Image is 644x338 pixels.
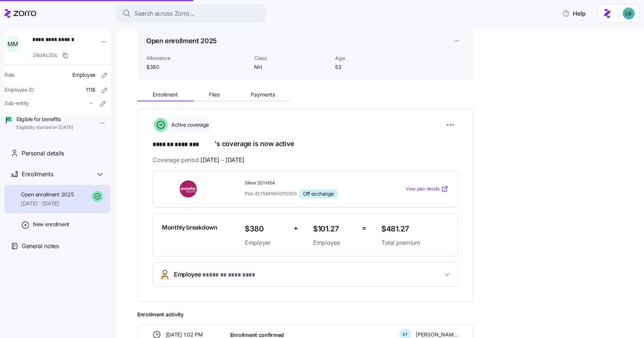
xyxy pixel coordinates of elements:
span: K T [403,333,408,337]
span: [DATE] - [DATE] [21,200,74,207]
span: NH [254,63,329,71]
span: Employer [245,238,288,247]
span: Enrollment [153,92,178,97]
span: View plan details [406,186,440,193]
span: Files [209,92,220,97]
button: Search across Zorro... [116,4,266,22]
span: Class [254,54,329,62]
span: $380 [245,223,288,235]
h1: Open enrollment 2025 [146,36,217,45]
span: Total premium [381,238,448,247]
a: View plan details [406,185,448,193]
span: Employee [72,71,96,79]
span: Help [562,9,586,18]
span: Eligibility started on [DATE] [16,124,73,131]
span: 1118 [86,86,96,94]
span: Coverage period [153,155,244,165]
span: 53 [335,63,410,71]
span: Employee [174,270,268,280]
img: Ambetter [162,180,216,198]
span: Sub-entity [4,99,29,107]
span: = [362,223,366,234]
button: Help [556,6,592,21]
span: Active coverage [169,121,209,129]
span: - [90,99,93,107]
span: Silver 201 HSA [245,180,375,186]
span: Enrollments [22,170,53,179]
span: Enrollment activity [137,311,473,318]
span: Monthly breakdown [162,223,218,232]
span: $380 [146,63,248,71]
span: Search across Zorro... [134,9,195,18]
span: Open enrollment 2025 [21,191,74,198]
span: [DATE] - [DATE] [200,155,244,165]
span: $101.27 [313,223,356,235]
span: Off exchange [303,190,334,197]
img: 55738f7c4ee29e912ff6c7eae6e0401b [623,7,635,19]
span: Payments [251,92,275,97]
span: New enrollment [33,221,69,228]
span: Employee ID [4,86,34,94]
span: M M [7,41,18,47]
span: + [294,223,298,234]
span: Plan ID: 75841NH0110003 [245,190,297,197]
h1: 's coverage is now active [153,139,458,149]
span: 34d4c20c [32,51,58,59]
span: Employee [313,238,356,247]
span: General notes [22,241,59,251]
span: Role [4,71,15,79]
span: Allowance [146,54,248,62]
span: Personal details [22,149,64,158]
span: Eligible for benefits [16,116,73,123]
span: $481.27 [381,223,448,235]
span: Age [335,54,410,62]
